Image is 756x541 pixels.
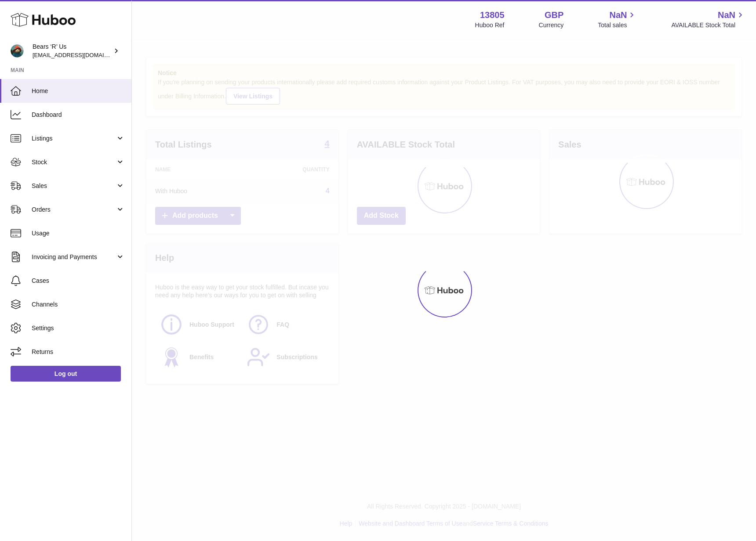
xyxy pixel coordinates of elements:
span: Returns [32,348,125,356]
div: Currency [539,21,564,29]
strong: 13805 [480,9,505,21]
span: Usage [32,229,125,238]
a: NaN Total sales [598,9,637,29]
span: Dashboard [32,111,125,119]
span: Channels [32,300,125,309]
div: Huboo Ref [475,21,505,29]
span: [EMAIL_ADDRESS][DOMAIN_NAME] [33,51,129,58]
span: Total sales [598,21,637,29]
span: Invoicing and Payments [32,253,116,261]
div: Bears ‘R’ Us [33,43,112,59]
span: Listings [32,134,116,143]
span: Orders [32,206,116,214]
span: Sales [32,182,116,190]
span: Cases [32,277,125,285]
a: NaN AVAILABLE Stock Total [671,9,745,29]
span: Stock [32,158,116,166]
a: Log out [11,366,121,382]
span: Home [32,87,125,95]
span: AVAILABLE Stock Total [671,21,745,29]
span: NaN [609,9,627,21]
img: bears-r-us@huboo.com [11,44,24,58]
span: Settings [32,324,125,332]
strong: GBP [545,9,563,21]
span: NaN [718,9,735,21]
